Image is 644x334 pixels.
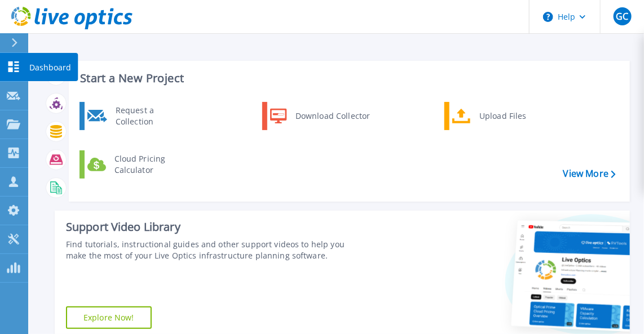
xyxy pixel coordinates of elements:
div: Request a Collection [110,105,192,127]
div: Find tutorials, instructional guides and other support videos to help you make the most of your L... [66,239,364,261]
div: Download Collector [290,105,375,127]
p: Dashboard [29,53,71,82]
a: View More [563,168,616,179]
div: Support Video Library [66,220,364,234]
a: Request a Collection [80,102,195,130]
a: Explore Now! [66,306,152,329]
a: Cloud Pricing Calculator [80,150,195,179]
h3: Start a New Project [80,72,615,84]
a: Download Collector [262,102,378,130]
div: Cloud Pricing Calculator [109,153,192,176]
span: GC [616,12,628,21]
div: Upload Files [474,105,557,127]
a: Upload Files [444,102,560,130]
